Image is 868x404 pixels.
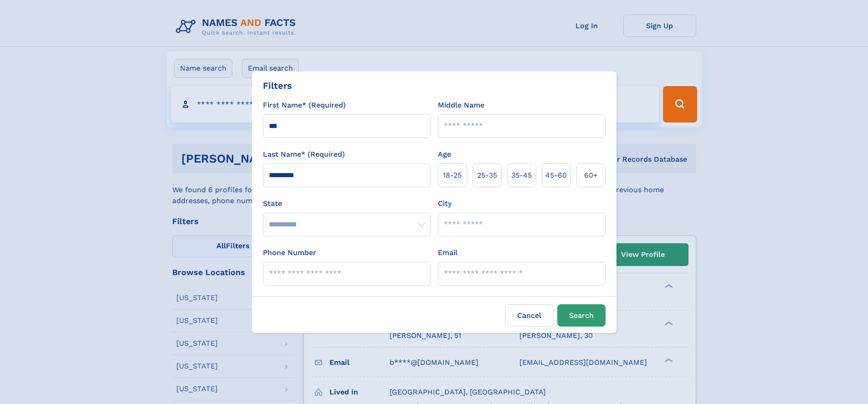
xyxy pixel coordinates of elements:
[263,247,316,258] label: Phone Number
[545,170,567,181] span: 45‑60
[263,100,346,111] label: First Name* (Required)
[584,170,598,181] span: 60+
[438,149,451,160] label: Age
[438,100,484,111] label: Middle Name
[511,170,532,181] span: 35‑45
[443,170,462,181] span: 18‑25
[438,198,452,209] label: City
[438,247,457,258] label: Email
[505,304,554,327] label: Cancel
[557,304,606,327] button: Search
[263,79,292,92] div: Filters
[263,149,345,160] label: Last Name* (Required)
[263,198,431,209] label: State
[477,170,497,181] span: 25‑35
